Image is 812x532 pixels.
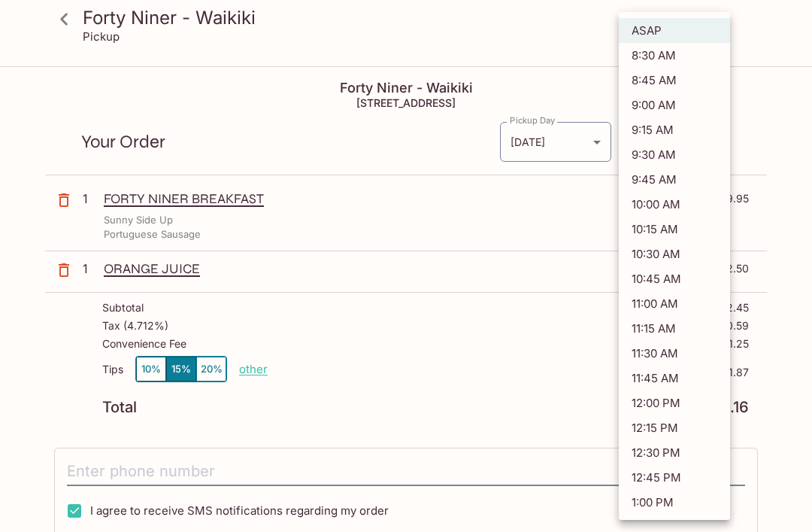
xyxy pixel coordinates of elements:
li: 10:00 AM [619,192,730,217]
li: 1:00 PM [619,490,730,515]
li: ASAP [619,18,730,43]
li: 9:00 AM [619,93,730,117]
li: 9:30 AM [619,142,730,167]
li: 10:30 AM [619,242,730,266]
li: 12:45 PM [619,465,730,490]
li: 12:30 PM [619,440,730,465]
li: 10:45 AM [619,266,730,291]
li: 11:00 AM [619,291,730,316]
li: 11:15 AM [619,316,730,341]
li: 11:45 AM [619,366,730,391]
li: 12:00 PM [619,391,730,415]
li: 11:30 AM [619,341,730,366]
li: 8:30 AM [619,43,730,68]
li: 8:45 AM [619,68,730,93]
li: 10:15 AM [619,217,730,242]
li: 12:15 PM [619,415,730,440]
li: 9:15 AM [619,117,730,142]
li: 9:45 AM [619,167,730,192]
